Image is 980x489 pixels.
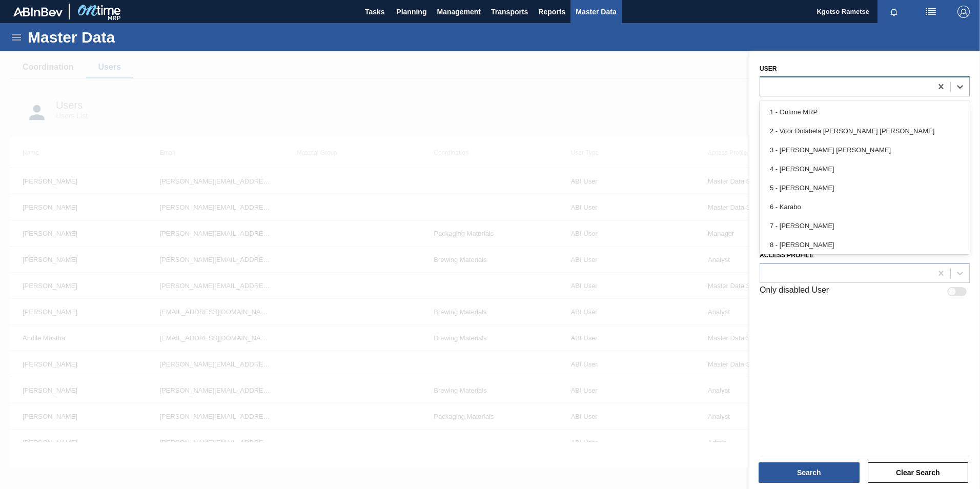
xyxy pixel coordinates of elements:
div: 4 - [PERSON_NAME] [760,159,970,178]
span: Tasks [363,6,386,18]
span: Transports [491,6,528,18]
img: Logout [957,6,970,18]
span: Management [437,6,481,18]
div: 1 - Ontime MRP [760,103,970,121]
button: Notifications [877,5,910,19]
div: 5 - [PERSON_NAME] [760,178,970,197]
h1: Master Data [28,31,210,43]
button: Search [759,462,860,483]
div: 3 - [PERSON_NAME] [PERSON_NAME] [760,140,970,159]
label: Access Profile [760,252,813,259]
label: Only disabled User [760,286,829,298]
div: 7 - [PERSON_NAME] [760,216,970,235]
span: Master Data [576,6,616,18]
span: Reports [538,6,565,18]
span: Planning [396,6,426,18]
div: 8 - [PERSON_NAME] [760,235,970,254]
img: TNhmsLtSVTkK8tSr43FrP2fwEKptu5GPRR3wAAAABJRU5ErkJggg== [13,7,63,16]
button: Clear Search [868,462,969,483]
label: User [760,65,777,72]
div: 2 - Vitor Dolabela [PERSON_NAME] [PERSON_NAME] [760,121,970,140]
img: userActions [925,6,937,18]
div: 6 - Karabo [760,197,970,216]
